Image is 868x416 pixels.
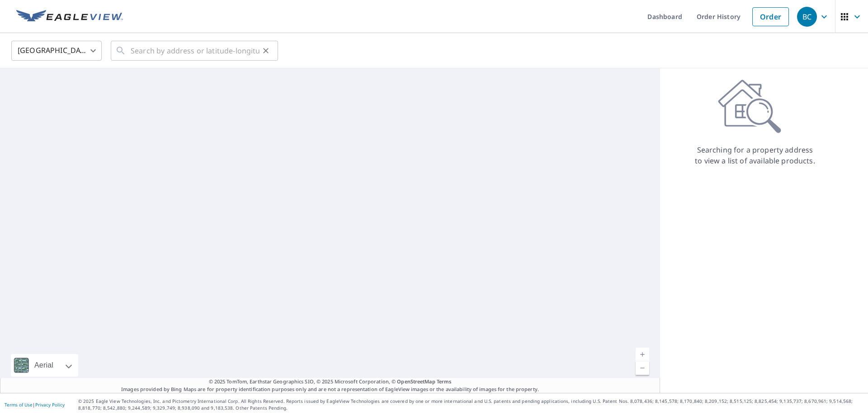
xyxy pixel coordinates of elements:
img: EV Logo [16,10,123,24]
p: | [5,402,65,407]
input: Search by address or latitude-longitude [131,38,259,63]
a: Current Level 5, Zoom In [636,348,649,361]
div: [GEOGRAPHIC_DATA] [11,38,102,63]
div: Aerial [32,354,56,377]
a: Privacy Policy [35,402,65,408]
a: Order [752,7,789,26]
a: Terms [437,378,452,385]
div: Aerial [11,354,78,377]
p: Searching for a property address to view a list of available products. [694,144,816,166]
a: OpenStreetMap [397,378,435,385]
a: Terms of Use [5,402,33,408]
div: BC [797,7,817,27]
p: © 2025 Eagle View Technologies, Inc. and Pictometry International Corp. All Rights Reserved. Repo... [78,398,863,411]
a: Current Level 5, Zoom Out [636,361,649,375]
button: Clear [259,44,272,57]
span: © 2025 TomTom, Earthstar Geographics SIO, © 2025 Microsoft Corporation, © [209,378,452,386]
